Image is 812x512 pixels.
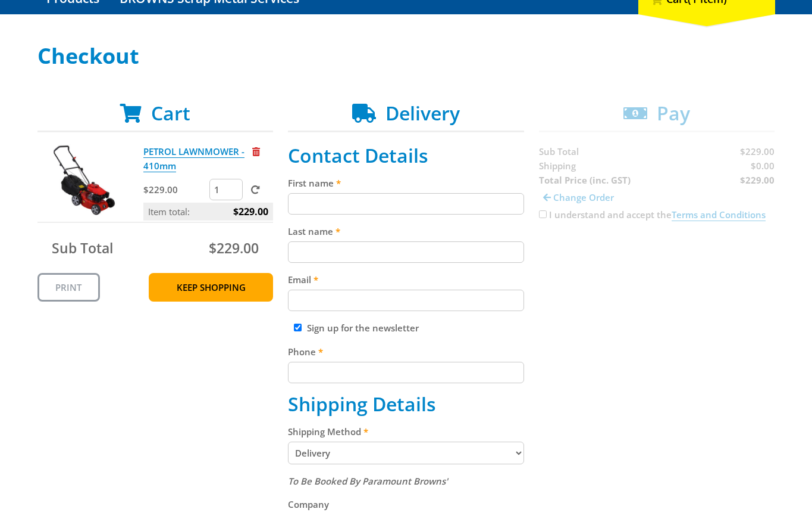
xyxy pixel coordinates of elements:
[288,442,524,464] select: Please select a shipping method.
[37,273,100,302] a: Print
[252,145,260,157] a: Remove from cart
[37,44,775,68] h1: Checkout
[288,193,524,215] input: Please enter your first name.
[288,176,524,190] label: First name
[52,238,113,257] span: Sub Total
[143,203,273,221] p: Item total:
[288,475,448,487] em: To Be Booked By Paramount Browns'
[288,272,524,287] label: Email
[288,224,524,238] label: Last name
[288,424,524,439] label: Shipping Method
[143,145,244,172] a: PETROL LAWNMOWER - 410mm
[288,362,524,383] input: Please enter your telephone number.
[151,100,190,126] span: Cart
[288,290,524,311] input: Please enter your email address.
[149,273,273,302] a: Keep Shopping
[288,345,524,359] label: Phone
[233,203,268,221] span: $229.00
[288,241,524,263] input: Please enter your last name.
[288,393,524,415] h2: Shipping Details
[143,182,207,197] p: $229.00
[307,322,419,334] label: Sign up for the newsletter
[288,144,524,167] h2: Contact Details
[49,144,120,216] img: PETROL LAWNMOWER - 410mm
[385,100,460,126] span: Delivery
[209,238,259,257] span: $229.00
[288,497,524,511] label: Company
